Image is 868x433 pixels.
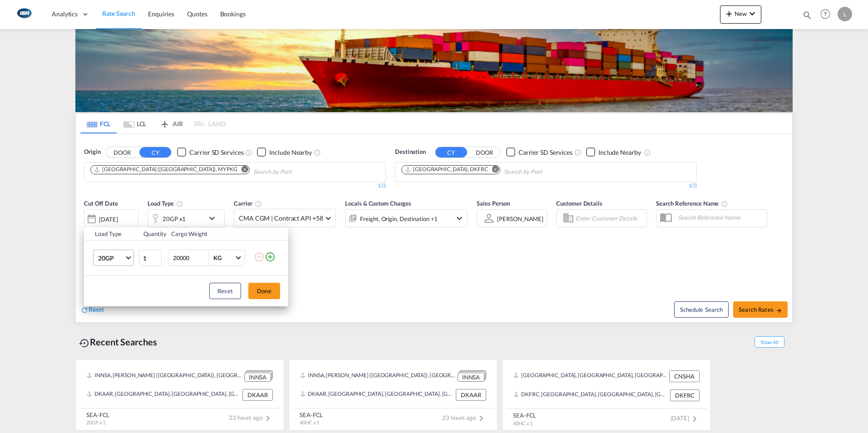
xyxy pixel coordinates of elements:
[209,283,241,299] button: Reset
[254,251,265,262] md-icon: icon-minus-circle-outline
[172,250,208,266] input: Enter Weight
[138,227,166,241] th: Quantity
[171,230,248,238] div: Cargo Weight
[84,227,138,241] th: Load Type
[248,283,280,299] button: Done
[93,250,134,266] md-select: Choose: 20GP
[98,254,124,263] span: 20GP
[139,250,162,266] input: Qty
[265,251,276,262] md-icon: icon-plus-circle-outline
[213,254,222,261] div: KG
